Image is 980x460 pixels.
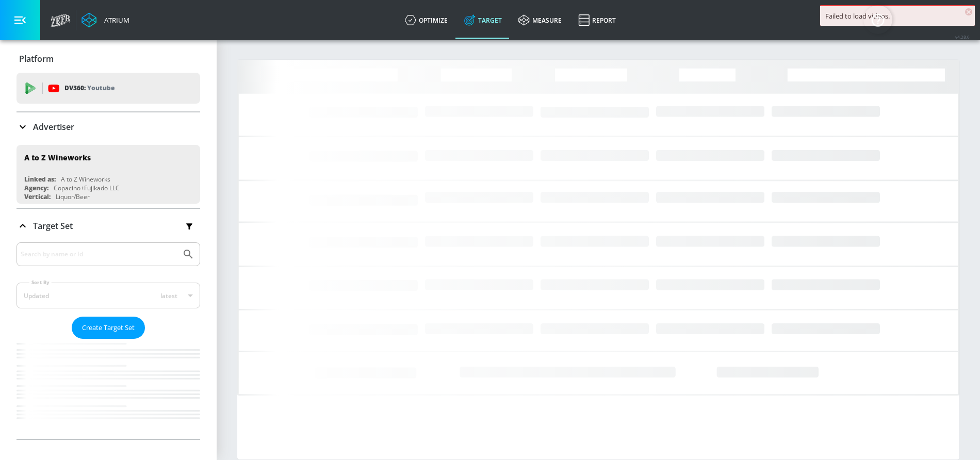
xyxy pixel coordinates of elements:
div: Agency: [24,184,48,192]
div: A to Z Wineworks [61,175,110,184]
p: DV360: [64,83,115,94]
div: A to Z WineworksLinked as:A to Z WineworksAgency:Copacino+Fujikado LLCVertical:Liquor/Beer [17,145,200,204]
div: A to Z Wineworks [24,153,91,162]
div: Linked as: [24,175,56,184]
div: Vertical: [24,192,51,201]
button: Open Resource Center [863,5,892,34]
span: Create Target Set [82,322,135,334]
div: Copacino+Fujikado LLC [54,184,120,192]
div: Platform [17,44,200,73]
span: latest [160,291,177,300]
a: Target [456,2,510,39]
button: Create Target Set [72,317,145,339]
span: × [965,8,972,15]
div: Atrium [100,15,129,25]
a: Report [570,2,624,39]
p: Platform [19,53,54,64]
nav: list of Target Set [17,339,200,439]
div: Failed to load videos. [825,11,970,21]
div: Target Set [17,242,200,439]
div: Liquor/Beer [56,192,90,201]
div: Target Set [17,209,200,243]
span: v 4.28.0 [955,34,970,40]
div: Updated [24,291,49,300]
input: Search by name or Id [21,248,177,261]
a: optimize [397,2,456,39]
label: Sort By [29,279,52,286]
p: Youtube [87,83,115,93]
p: Target Set [33,220,73,232]
a: Atrium [81,12,129,28]
p: Advertiser [33,121,74,133]
div: DV360: Youtube [17,73,200,104]
a: measure [510,2,570,39]
div: Advertiser [17,112,200,141]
